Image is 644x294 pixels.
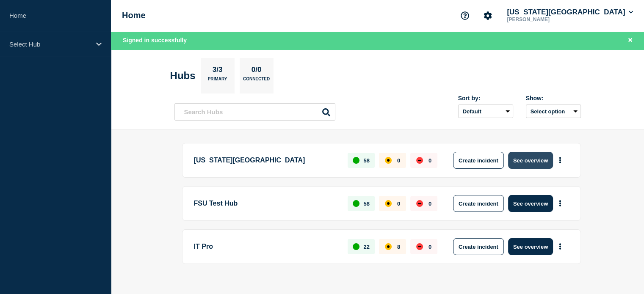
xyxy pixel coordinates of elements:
p: FSU Test Hub [194,195,338,212]
button: Support [456,7,474,25]
button: See overview [508,152,553,169]
p: IT Pro [194,238,338,255]
p: 22 [363,244,369,250]
span: Signed in successfully [123,37,187,44]
div: up [353,157,359,164]
button: More actions [555,196,566,212]
p: 0 [397,157,400,164]
p: 0 [428,201,431,207]
p: Primary [208,77,227,85]
button: More actions [555,153,566,168]
div: Sort by: [458,95,513,102]
div: affected [385,243,392,250]
select: Sort by [458,104,513,118]
button: Create incident [453,238,504,255]
p: 0 [428,157,431,164]
div: affected [385,157,392,164]
h1: Home [122,11,146,20]
p: 0 [397,201,400,207]
button: Account settings [479,7,497,25]
button: [US_STATE][GEOGRAPHIC_DATA] [505,8,635,16]
div: affected [385,200,392,207]
p: 0/0 [248,66,265,77]
input: Search Hubs [174,103,335,121]
div: down [416,243,423,250]
h2: Hubs [170,70,196,82]
div: Show: [526,95,581,102]
p: 0 [428,244,431,250]
p: 3/3 [209,66,226,77]
button: Select option [526,104,581,118]
div: up [353,200,359,207]
p: 58 [363,201,369,207]
button: Close banner [625,36,636,45]
button: Create incident [453,152,504,169]
p: 8 [397,244,400,250]
p: 58 [363,157,369,164]
p: [US_STATE][GEOGRAPHIC_DATA] [194,152,338,169]
button: See overview [508,238,553,255]
p: Connected [243,77,270,85]
button: More actions [555,239,566,255]
p: [PERSON_NAME] [505,16,593,22]
div: down [416,200,423,207]
button: Create incident [453,195,504,212]
button: See overview [508,195,553,212]
p: Select Hub [9,41,91,48]
div: down [416,157,423,164]
div: up [353,243,359,250]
